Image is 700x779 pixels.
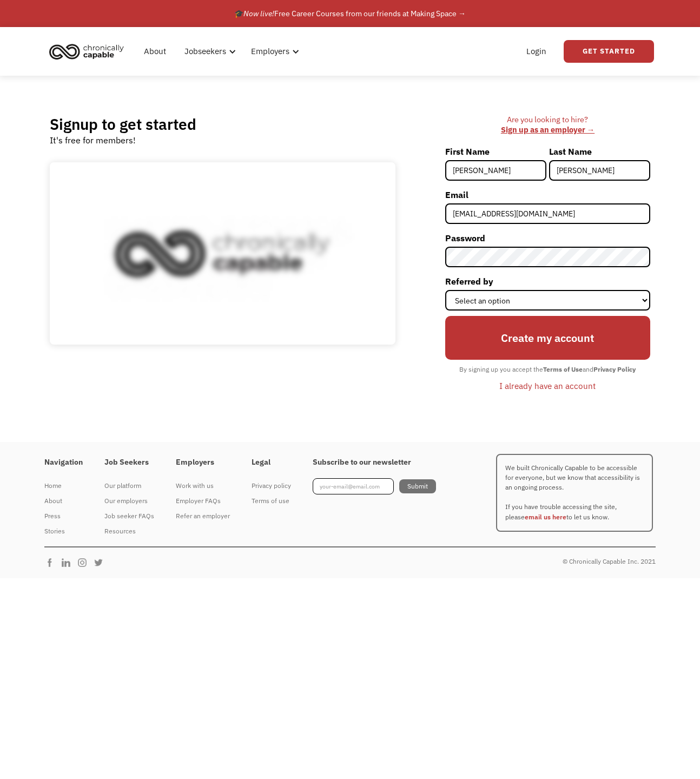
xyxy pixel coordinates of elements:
[50,115,196,134] h2: Signup to get started
[445,316,650,360] input: Create my account
[525,513,566,521] a: email us here
[104,525,154,538] div: Resources
[176,494,230,507] div: Employer FAQs
[454,362,641,377] div: By signing up you accept the and
[44,557,61,568] img: Chronically Capable Facebook Page
[445,143,546,160] label: First Name
[178,34,239,69] div: Jobseekers
[445,203,650,224] input: john@doe.com
[520,34,553,69] a: Login
[593,365,636,373] strong: Privacy Policy
[46,39,127,63] img: Chronically Capable logo
[491,377,604,395] a: I already have an account
[252,493,291,509] a: Terms of use
[50,134,136,147] div: It's free for members!
[104,510,154,523] div: Job seeker FAQs
[243,9,274,18] em: Now live!
[77,557,93,568] img: Chronically Capable Instagram Page
[549,143,650,160] label: Last Name
[499,379,596,392] div: I already have an account
[44,510,83,523] div: Press
[44,458,83,467] h4: Navigation
[104,509,154,524] a: Job seeker FAQs
[44,494,83,507] div: About
[104,478,154,493] a: Our platform
[252,458,291,467] h4: Legal
[445,115,650,135] div: Are you looking to hire? ‍
[104,524,154,539] a: Resources
[176,493,230,509] a: Employer FAQs
[564,40,654,63] a: Get Started
[313,478,436,494] form: Footer Newsletter
[549,160,650,181] input: Mitchell
[445,273,650,290] label: Referred by
[234,7,466,20] div: 🎓 Free Career Courses from our friends at Making Space →
[46,39,132,63] a: home
[252,479,291,492] div: Privacy policy
[313,458,436,467] h4: Subscribe to our newsletter
[252,494,291,507] div: Terms of use
[399,479,436,493] input: Submit
[44,525,83,538] div: Stories
[137,34,173,69] a: About
[313,478,394,494] input: your-email@email.com
[251,45,289,58] div: Employers
[93,557,109,568] img: Chronically Capable Twitter Page
[496,454,653,532] p: We built Chronically Capable to be accessible for everyone, but we know that accessibility is an ...
[104,493,154,509] a: Our employers
[44,478,83,493] a: Home
[176,510,230,523] div: Refer an employer
[563,555,656,568] div: © Chronically Capable Inc. 2021
[176,478,230,493] a: Work with us
[445,186,650,203] label: Email
[252,478,291,493] a: Privacy policy
[501,124,595,135] a: Sign up as an employer →
[104,494,154,507] div: Our employers
[104,458,154,467] h4: Job Seekers
[61,557,77,568] img: Chronically Capable Linkedin Page
[44,509,83,524] a: Press
[184,45,226,58] div: Jobseekers
[543,365,583,373] strong: Terms of Use
[445,229,650,247] label: Password
[445,143,650,395] form: Member-Signup-Form
[44,524,83,539] a: Stories
[44,479,83,492] div: Home
[176,479,230,492] div: Work with us
[44,493,83,509] a: About
[104,479,154,492] div: Our platform
[176,458,230,467] h4: Employers
[176,509,230,524] a: Refer an employer
[445,160,546,181] input: Joni
[245,34,302,69] div: Employers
